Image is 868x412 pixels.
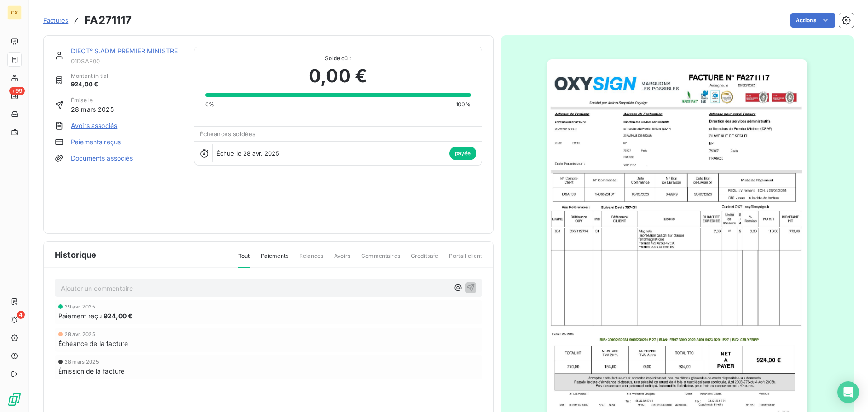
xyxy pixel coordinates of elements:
[7,89,21,103] a: +99
[71,137,121,147] a: Paiements reçus
[85,12,132,28] h3: FA271117
[238,252,250,268] span: Tout
[7,392,22,407] img: Logo LeanPay
[7,5,22,20] div: OX
[71,57,183,65] span: 01DSAF00
[71,121,117,130] a: Avoirs associés
[309,62,367,90] span: 0,00 €
[71,96,114,104] span: Émise le
[361,252,400,267] span: Commentaires
[58,339,128,348] span: Échéance de la facture
[65,304,95,309] span: 29 avr. 2025
[58,366,124,376] span: Émission de la facture
[411,252,439,267] span: Creditsafe
[334,252,350,267] span: Avoirs
[17,311,25,319] span: 4
[449,252,482,267] span: Portail client
[65,331,95,337] span: 28 avr. 2025
[71,47,178,55] a: DIECT° S.ADM PREMIER MINISTRE
[205,54,471,62] span: Solde dû :
[790,13,835,28] button: Actions
[43,17,68,24] span: Factures
[71,80,108,89] span: 924,00 €
[299,252,323,267] span: Relances
[261,252,288,267] span: Paiements
[71,154,133,163] a: Documents associés
[456,100,471,109] span: 100%
[449,147,476,160] span: payée
[9,87,25,95] span: +99
[55,249,97,261] span: Historique
[200,130,256,137] span: Échéances soldées
[71,104,114,114] span: 28 mars 2025
[43,16,68,25] a: Factures
[837,381,859,403] div: Open Intercom Messenger
[217,150,279,157] span: Échue le 28 avr. 2025
[58,311,102,321] span: Paiement reçu
[71,72,108,80] span: Montant initial
[65,359,99,365] span: 28 mars 2025
[205,100,214,109] span: 0%
[104,311,132,321] span: 924,00 €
